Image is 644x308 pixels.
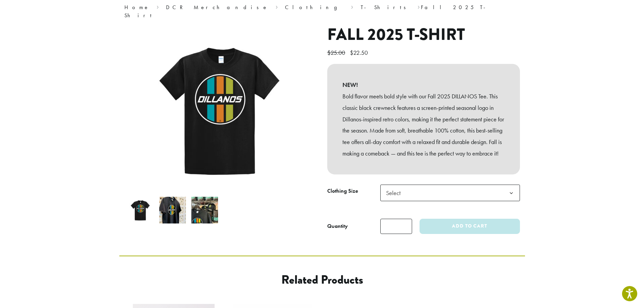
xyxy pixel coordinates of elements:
[380,185,520,201] span: Select
[285,4,344,11] a: Clothing
[380,219,412,234] input: Product quantity
[159,197,186,223] img: Fall 2025 T-Shirt - Image 2
[342,91,505,159] p: Bold flavor meets bold style with our Fall 2025 DILLANOS Tee. This classic black crewneck feature...
[418,1,420,11] span: ›
[191,197,218,223] img: Fall 2025 T-Shirt - Image 3
[350,49,353,56] span: $
[383,186,407,199] span: Select
[361,4,410,11] a: T-Shirts
[327,25,520,45] h1: Fall 2025 T-Shirt
[124,3,520,20] nav: Breadcrumb
[342,79,505,91] b: NEW!
[327,49,331,56] span: $
[327,186,380,196] label: Clothing Size
[157,1,159,11] span: ›
[276,1,278,11] span: ›
[127,197,154,223] img: Fall 2025 T-Shirt
[174,273,471,287] h2: Related products
[327,222,348,230] div: Quantity
[351,1,353,11] span: ›
[327,49,347,56] bdi: 25.00
[420,219,520,234] button: Add to cart
[124,4,149,11] a: Home
[166,4,268,11] a: DCR Merchandise
[350,49,369,56] bdi: 22.50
